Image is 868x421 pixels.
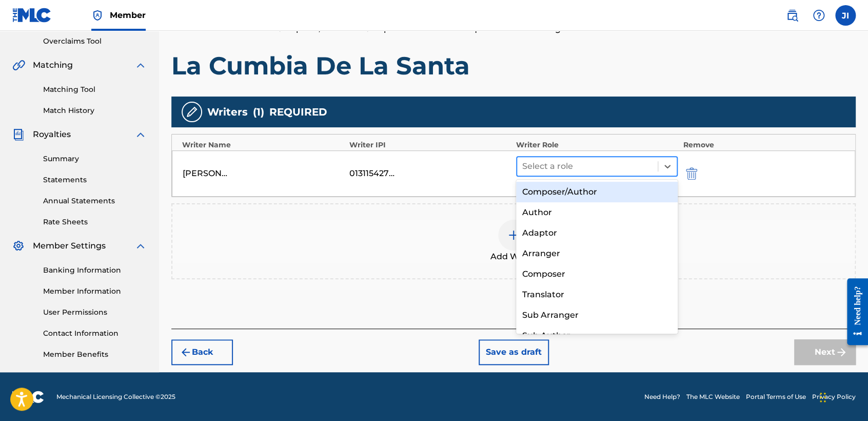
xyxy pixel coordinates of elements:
[43,175,147,185] a: Statements
[253,104,264,120] span: ( 1 )
[182,140,344,150] div: Writer Name
[43,307,147,318] a: User Permissions
[516,182,678,202] div: Composer/Author
[134,59,147,71] img: expand
[686,392,740,401] a: The MLC Website
[516,243,678,264] div: Arranger
[186,106,198,118] img: writers
[12,391,44,403] img: logo
[134,240,147,252] img: expand
[683,140,845,150] div: Remove
[516,223,678,243] div: Adaptor
[110,9,146,21] span: Member
[180,346,192,358] img: 7ee5dd4eb1f8a8e3ef2f.svg
[43,196,147,206] a: Annual Statements
[33,240,106,252] span: Member Settings
[12,8,52,23] img: MLC Logo
[835,5,856,26] div: User Menu
[33,59,73,71] span: Matching
[269,104,327,120] span: REQUIRED
[516,284,678,305] div: Translator
[516,140,678,150] div: Writer Role
[43,265,147,276] a: Banking Information
[43,105,147,116] a: Match History
[686,167,697,180] img: 12a2ab48e56ec057fbd8.svg
[12,59,25,71] img: Matching
[746,392,806,401] a: Portal Terms of Use
[516,326,678,346] div: Sub Author
[839,271,868,353] iframe: Resource Center
[507,229,520,241] img: add
[33,128,71,141] span: Royalties
[820,382,826,413] div: Arrastrar
[43,154,147,164] a: Summary
[490,251,537,263] span: Add Writer
[479,339,549,365] button: Save as draft
[171,50,856,81] h1: La Cumbia De La Santa
[786,9,798,22] img: search
[808,5,829,26] div: Help
[56,392,175,401] span: Mechanical Licensing Collective © 2025
[12,240,25,252] img: Member Settings
[91,9,104,22] img: Top Rightsholder
[134,128,147,141] img: expand
[207,104,248,120] span: Writers
[813,9,825,22] img: help
[349,140,511,150] div: Writer IPI
[782,5,802,26] a: Public Search
[817,372,868,421] iframe: Chat Widget
[43,36,147,47] a: Overclaims Tool
[171,339,233,365] button: Back
[516,264,678,284] div: Composer
[12,128,25,141] img: Royalties
[43,328,147,339] a: Contact Information
[644,392,680,401] a: Need Help?
[516,202,678,223] div: Author
[43,217,147,227] a: Rate Sheets
[43,349,147,360] a: Member Benefits
[817,372,868,421] div: Widget de chat
[516,305,678,326] div: Sub Arranger
[43,286,147,297] a: Member Information
[43,84,147,95] a: Matching Tool
[812,392,856,401] a: Privacy Policy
